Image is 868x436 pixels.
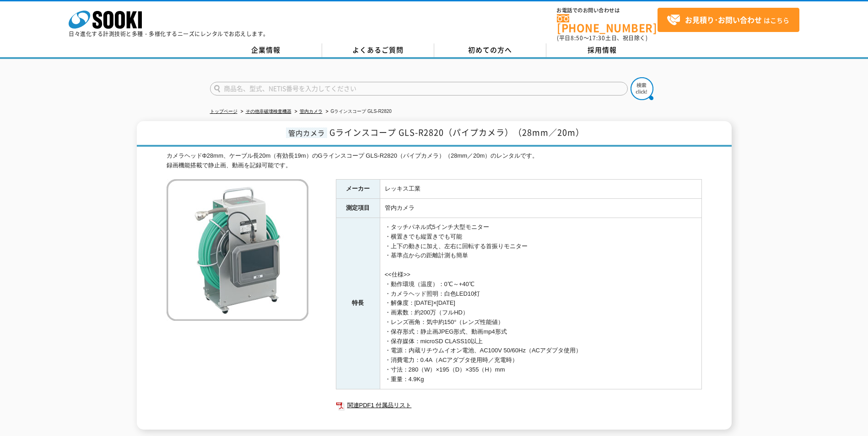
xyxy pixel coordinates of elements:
a: トップページ [210,109,237,114]
span: 17:30 [589,34,605,42]
input: 商品名、型式、NETIS番号を入力してください [210,82,628,96]
th: 特長 [336,218,380,389]
span: はこちら [667,13,789,27]
a: 関連PDF1 付属品リスト [336,399,702,411]
strong: お見積り･お問い合わせ [685,14,762,25]
li: Gラインスコープ GLS-R2820 [324,107,392,117]
div: カメラヘッドΦ28mm、ケーブル長20m（有効長19m）のGラインスコープ GLS-R2820（パイプカメラ）（28mm／20m）のレンタルです。 録画機能搭載で静止画、動画を記録可能です。 [167,151,702,170]
span: 管内カメラ [286,128,327,138]
img: btn_search.png [631,77,653,100]
span: (平日 ～ 土日、祝日除く) [557,34,647,42]
p: 日々進化する計測技術と多種・多様化するニーズにレンタルでお応えします。 [69,31,269,37]
span: Gラインスコープ GLS-R2820（パイプカメラ）（28mm／20m） [329,126,584,138]
span: 初めての方へ [468,45,512,55]
td: レッキス工業 [380,180,701,199]
a: 企業情報 [210,43,322,57]
a: 管内カメラ [300,109,323,114]
a: よくあるご質問 [322,43,434,57]
img: Gラインスコープ GLS-R2820 [167,179,308,321]
th: 測定項目 [336,199,380,218]
span: お電話でのお問い合わせは [557,8,658,13]
a: 初めての方へ [434,43,546,57]
td: ・タッチパネル式5インチ大型モニター ・横置きでも縦置きでも可能 ・上下の動きに加え、左右に回転する首振りモニター ・基準点からの距離計測も簡単 <<仕様>> ・動作環境（温度）：0℃～+40℃... [380,218,701,389]
span: 8:50 [571,34,583,42]
td: 管内カメラ [380,199,701,218]
a: 採用情報 [546,43,658,57]
a: [PHONE_NUMBER] [557,14,658,33]
a: その他非破壊検査機器 [246,109,291,114]
th: メーカー [336,180,380,199]
a: お見積り･お問い合わせはこちら [658,8,799,32]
